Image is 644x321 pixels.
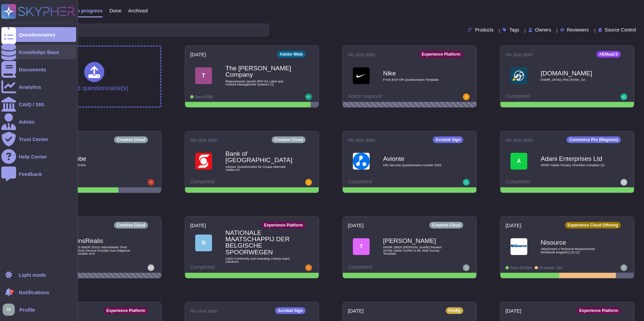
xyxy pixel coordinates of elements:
span: C&IS Conformity and Awarding Criteria SaaS Solutions [225,257,292,263]
div: Help Center [19,154,47,159]
span: [DATE] [348,223,364,228]
div: Adobe Wide [277,51,306,58]
span: Products [475,27,493,32]
b: The [PERSON_NAME] Company [225,65,292,78]
span: Archived [128,8,148,13]
img: Logo [353,67,370,84]
div: Commerce Pro (Magento) [567,136,621,143]
span: OR A.03 DMSR 25102 AtkinsRéalis Third Party Cloud Service Provider Due Diligence Questionnaire v6.0 [68,246,135,255]
span: FY26 BCP DR Questionnaire Template [383,78,450,81]
span: HECVAT404 [68,164,135,167]
div: AEMaaCS [596,51,621,58]
img: Logo [511,67,527,84]
b: Nike [383,70,450,76]
img: user [463,264,470,271]
span: Attachment A Technical Requirements Workbook triaged(1) (1) (1) [541,247,608,254]
a: Feedback [1,167,76,181]
span: Done [109,8,121,13]
div: Creative Cloud [272,136,306,143]
b: Nisource [541,239,608,246]
span: DPDP Adobe Privacy Checklist Complete (2) [541,164,608,167]
div: Completed [190,179,272,186]
span: Advisor Questionnaire for Coupa Alternate Adobe Inc [225,165,292,172]
div: Completed [505,179,588,186]
img: user [148,264,154,271]
input: Search by keywords [26,24,269,36]
div: Completed [348,264,430,271]
span: No due date [505,52,533,57]
img: user [463,179,470,186]
img: user [621,264,627,271]
span: Done: 47/50 [195,95,213,99]
a: Questionnaires [1,27,76,42]
span: Notifications [19,290,49,295]
div: Firefly [446,307,463,314]
div: T [195,67,212,84]
span: [DATE] [190,223,206,228]
a: Analytics [1,79,76,94]
span: No due date [505,137,533,142]
a: Admin [1,114,76,129]
div: Analytics [19,84,41,89]
div: Creative Cloud [429,222,463,229]
b: AtkinsRealis [68,238,135,244]
span: [DATE] [505,223,521,228]
div: Documents [19,67,46,72]
div: T [353,238,370,255]
div: Acrobat Sign [275,307,306,314]
div: Creative Cloud [114,136,148,143]
a: Help Center [1,149,76,164]
div: Feedback [19,172,42,177]
a: Knowledge Base [1,45,76,59]
span: No due date [348,52,375,57]
div: Knowledge Base [19,50,59,55]
span: [DATE] [348,308,364,313]
img: user [305,264,312,271]
div: Experience Platform [261,222,306,229]
span: To review: 104 [539,266,562,270]
span: DSMR_28784_PNC BANK_SA [541,78,608,81]
div: Action required [348,93,430,100]
div: Completed [190,264,272,271]
a: Documents [1,62,76,77]
b: NATIONALE MAATSCHAPPIJ DER BELGISCHE SPOORWEGEN [225,230,292,255]
span: No due date [190,137,218,142]
div: 9+ [10,290,14,294]
span: Source Control [605,27,636,32]
div: Experience Platform [104,307,148,314]
div: Creative Cloud [114,222,148,229]
span: No due date [190,308,218,313]
span: Requirements QandA RFP for Label and Artwork Management Systems (1) [225,80,292,86]
button: user [1,302,19,317]
img: user [305,93,312,100]
span: Info Security Questionnaire Avionte 2025 [383,164,450,167]
div: Completed [505,93,588,100]
span: Done: 107/244 [510,266,532,270]
img: Logo [353,153,370,170]
span: Tags [509,27,519,32]
span: DMSR 28825 [PERSON_NAME] Reuters 43706 Adobe VCRM AI ML Risk Survey Template [383,246,450,255]
span: No due date [348,137,375,142]
b: [PERSON_NAME] [383,238,450,244]
b: Bank of [GEOGRAPHIC_DATA] [225,150,292,163]
span: Profile [19,307,35,312]
b: [DOMAIN_NAME] [541,70,608,76]
span: Owners [535,27,551,32]
span: In progress [75,8,103,13]
img: user [3,304,15,316]
img: Logo [195,153,212,170]
b: Adani Enterprises Ltd [541,155,608,162]
span: [DATE] [190,52,206,57]
b: Avionte [383,155,450,162]
span: Reviewers [567,27,589,32]
span: [DATE] [505,308,521,313]
img: user [621,179,627,186]
b: Adobe [68,155,135,162]
img: Logo [511,238,527,255]
div: Experience Platform [577,307,621,314]
div: Experience Cloud Offering [565,222,621,229]
img: user [463,93,470,100]
div: A [511,153,527,170]
img: user [305,179,312,186]
div: Questionnaires [19,32,55,37]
